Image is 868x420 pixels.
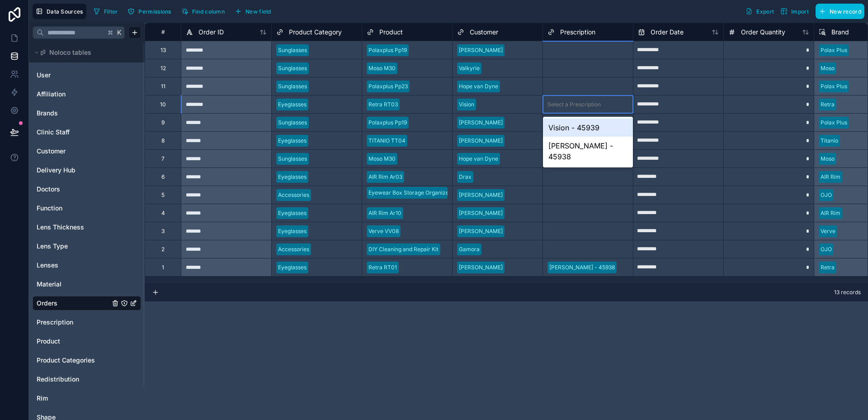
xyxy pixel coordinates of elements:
span: Import [791,8,809,15]
div: # [152,29,174,35]
span: Filter [104,8,118,15]
span: Order Date [651,28,684,37]
div: Lenses [33,258,141,272]
a: Lens Type [37,242,110,251]
div: [PERSON_NAME] [459,209,503,217]
span: Customer [470,28,498,37]
span: Noloco tables [49,48,91,57]
div: Sunglasses [278,82,307,91]
div: Sunglasses [278,119,307,127]
div: Clinic Staff [33,125,141,139]
div: Sunglasses [278,155,307,163]
div: Eyeglasses [278,227,307,235]
span: New field [245,8,271,15]
span: Export [756,8,774,15]
div: Polaxplus Pp19 [368,46,407,54]
div: Brands [33,106,141,120]
span: Permissions [138,8,171,15]
span: Prescription [560,28,595,37]
div: 10 [160,101,166,108]
div: 8 [161,137,165,144]
div: Prescription [33,315,141,329]
div: 5 [161,191,165,199]
a: Prescription [37,318,110,327]
a: Affiliation [37,90,110,99]
div: [PERSON_NAME] [459,227,503,235]
span: Rim [37,394,48,403]
span: Lenses [37,261,58,270]
span: Delivery Hub [37,166,75,175]
button: New record [816,4,864,19]
div: Hope van Dyne [459,155,498,163]
div: Polaxplus Pp23 [368,82,408,91]
div: 7 [161,155,165,162]
div: Gamora [459,245,480,253]
span: Material [37,280,61,289]
div: 9 [161,119,165,126]
span: Product Category [289,28,342,37]
span: Product [37,337,60,346]
div: Lens Thickness [33,220,141,234]
a: New record [812,4,864,19]
div: Hope van Dyne [459,82,498,91]
div: Verve VV08 [368,227,399,235]
div: DIY Cleaning and Repair Kit [368,245,439,253]
div: Accessories [278,245,309,253]
a: Clinic Staff [37,128,110,137]
div: Affiliation [33,87,141,101]
div: Vision - 45939 [543,119,633,137]
div: Eyeglasses [278,173,307,181]
a: Product Categories [37,356,110,365]
div: 11 [161,83,165,90]
span: User [37,71,51,80]
span: 13 records [834,289,861,296]
span: New record [830,8,861,15]
span: Brand [831,28,849,37]
div: Accessories [278,191,309,199]
div: 13 [160,47,166,54]
a: Orders [37,299,110,308]
div: User [33,68,141,82]
button: Permissions [124,5,174,18]
span: Find column [192,8,225,15]
a: Lenses [37,261,110,270]
span: Order ID [198,28,224,37]
button: Find column [178,5,228,18]
a: Delivery Hub [37,166,110,175]
span: Prescription [37,318,73,327]
div: 12 [160,65,166,72]
span: Customer [37,147,66,156]
div: Retra RT03 [368,100,398,109]
div: Eyeglasses [278,137,307,145]
div: 6 [161,173,165,181]
div: [PERSON_NAME] [459,263,503,272]
div: [PERSON_NAME] [459,46,503,54]
span: Order Quantity [741,28,785,37]
div: Material [33,277,141,291]
a: Material [37,280,110,289]
div: Lens Type [33,239,141,253]
div: 1 [162,264,164,271]
a: Function [37,204,110,213]
a: Product [37,337,110,346]
div: 3 [161,228,165,235]
span: Orders [37,299,57,308]
div: Doctors [33,182,141,196]
a: Rim [37,394,110,403]
div: Select a Prescription [547,101,601,108]
span: Lens Thickness [37,223,84,232]
div: Delivery Hub [33,163,141,177]
div: Eyeglasses [278,209,307,217]
a: User [37,71,110,80]
div: [PERSON_NAME] - 45938 [543,137,633,166]
div: Sunglasses [278,64,307,72]
span: Product [379,28,403,37]
button: Data Sources [33,4,86,19]
div: Product [33,334,141,348]
a: Brands [37,109,110,118]
div: Eyewear Box Storage Organizer [368,189,451,197]
div: Redistribution [33,372,141,387]
a: Lens Thickness [37,223,110,232]
div: Moso M30 [368,155,396,163]
div: Polaxplus Pp19 [368,119,407,127]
